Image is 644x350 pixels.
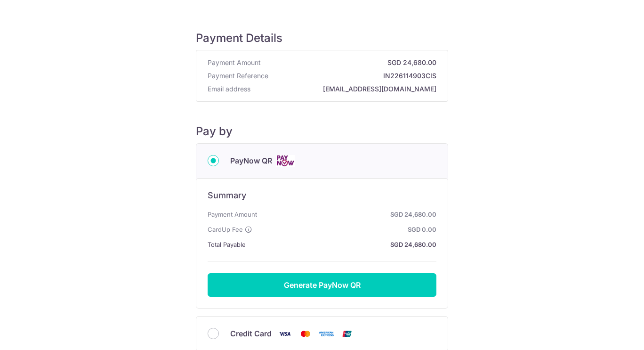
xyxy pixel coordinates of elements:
[276,155,295,167] img: Cards logo
[196,124,448,138] h5: Pay by
[208,190,436,201] h6: Summary
[208,155,436,167] div: PayNow QR Cards logo
[230,328,272,339] span: Credit Card
[208,239,246,250] span: Total Payable
[265,58,436,67] strong: SGD 24,680.00
[196,31,448,45] h5: Payment Details
[317,328,336,340] img: American Express
[208,84,250,94] span: Email address
[275,328,294,340] img: Visa
[272,71,436,81] strong: IN226114903CIS
[230,155,272,166] span: PayNow QR
[296,328,315,340] img: Mastercard
[208,328,436,340] div: Credit Card Visa Mastercard American Express Union Pay
[208,58,261,67] span: Payment Amount
[254,84,436,94] strong: [EMAIL_ADDRESS][DOMAIN_NAME]
[338,328,356,340] img: Union Pay
[208,71,268,81] span: Payment Reference
[208,224,243,235] span: CardUp Fee
[208,273,436,297] button: Generate PayNow QR
[256,224,436,235] strong: SGD 0.00
[250,239,436,250] strong: SGD 24,680.00
[208,209,257,220] span: Payment Amount
[261,209,436,220] strong: SGD 24,680.00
